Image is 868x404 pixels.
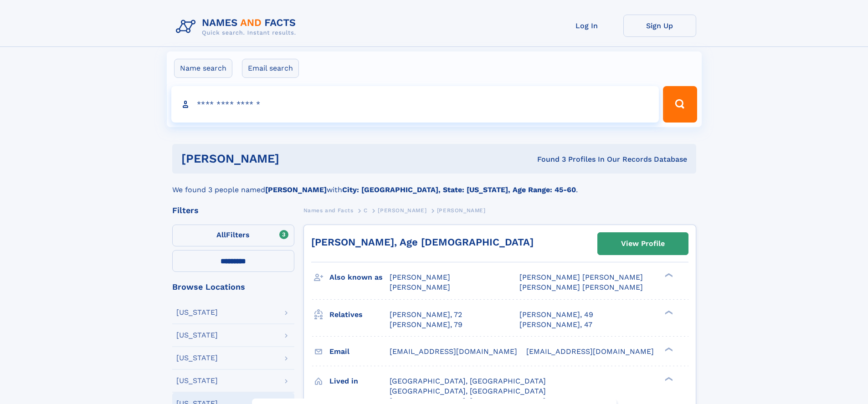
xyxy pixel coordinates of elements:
[181,153,408,164] h1: [PERSON_NAME]
[303,205,354,216] a: Names and Facts
[390,310,462,320] a: [PERSON_NAME], 72
[342,185,576,194] b: City: [GEOGRAPHIC_DATA], State: [US_STATE], Age Range: 45-60
[329,270,390,285] h3: Also known as
[437,207,486,214] span: [PERSON_NAME]
[329,344,390,359] h3: Email
[390,387,546,395] span: [GEOGRAPHIC_DATA], [GEOGRAPHIC_DATA]
[172,174,696,195] div: We found 3 people named with .
[364,207,368,214] span: C
[598,233,688,255] a: View Profile
[378,207,426,214] span: [PERSON_NAME]
[176,332,218,339] div: [US_STATE]
[329,373,390,389] h3: Lived in
[176,309,218,316] div: [US_STATE]
[408,154,687,164] div: Found 3 Profiles In Our Records Database
[663,272,673,278] div: ❯
[623,15,696,37] a: Sign Up
[172,225,294,246] label: Filters
[519,320,592,330] a: [PERSON_NAME], 47
[172,206,294,215] div: Filters
[390,320,462,330] a: [PERSON_NAME], 79
[364,205,368,216] a: C
[519,310,593,320] a: [PERSON_NAME], 49
[663,376,673,382] div: ❯
[390,283,450,291] span: [PERSON_NAME]
[216,230,226,239] span: All
[663,346,673,352] div: ❯
[265,185,327,194] b: [PERSON_NAME]
[519,273,643,281] span: [PERSON_NAME] [PERSON_NAME]
[663,86,697,123] button: Search Button
[378,205,426,216] a: [PERSON_NAME]
[242,59,299,78] label: Email search
[172,283,294,291] div: Browse Locations
[171,86,659,123] input: search input
[329,307,390,322] h3: Relatives
[390,347,517,356] span: [EMAIL_ADDRESS][DOMAIN_NAME]
[311,236,534,248] a: [PERSON_NAME], Age [DEMOGRAPHIC_DATA]
[663,309,673,315] div: ❯
[621,233,665,254] div: View Profile
[176,354,218,362] div: [US_STATE]
[519,283,643,291] span: [PERSON_NAME] [PERSON_NAME]
[550,15,623,37] a: Log In
[390,377,546,385] span: [GEOGRAPHIC_DATA], [GEOGRAPHIC_DATA]
[390,273,450,281] span: [PERSON_NAME]
[176,377,218,384] div: [US_STATE]
[172,15,303,39] img: Logo Names and Facts
[526,347,654,356] span: [EMAIL_ADDRESS][DOMAIN_NAME]
[174,59,232,78] label: Name search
